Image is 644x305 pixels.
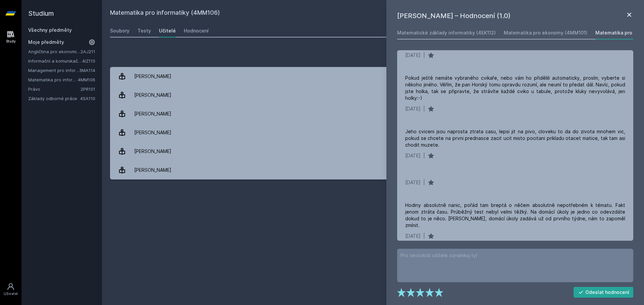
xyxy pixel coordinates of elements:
div: Testy [138,27,151,34]
div: | [423,179,425,186]
a: Uživatel [1,279,20,300]
div: [PERSON_NAME] [134,126,171,139]
a: Testy [138,24,151,37]
div: Soubory [110,27,129,34]
div: [PERSON_NAME] [134,107,171,121]
h2: Matematika pro informatiky (4MM106) [110,8,559,19]
a: 2PR101 [80,86,95,92]
div: [DATE] [405,105,421,112]
a: Učitelé [159,24,176,37]
a: 4SA110 [80,96,95,101]
a: 4IZ110 [82,58,95,64]
a: Angličtina pro ekonomická studia 1 (B2/C1) [28,48,80,55]
a: Hodnocení [184,24,209,37]
a: 4MM106 [78,77,95,82]
div: [DATE] [405,179,421,186]
div: | [423,152,425,159]
a: Všechny předměty [28,27,72,33]
div: [PERSON_NAME] [134,163,171,177]
div: [DATE] [405,52,421,59]
div: [PERSON_NAME] [134,88,171,102]
a: 3MA114 [79,68,95,73]
a: [PERSON_NAME] 10 hodnocení 5.0 [110,142,636,161]
a: Základy odborné práce [28,95,80,102]
a: Matematika pro informatiky [28,76,78,83]
a: [PERSON_NAME] 6 hodnocení 4.3 [110,104,636,123]
a: Právo [28,86,80,92]
div: Hodnocení [184,27,209,34]
a: Management pro informatiky a statistiky [28,67,79,74]
a: 2AJ211 [80,49,95,54]
div: Jeho cviceni jsou naprosta ztrata casu, lepsi jit na pivo, cloveku to da do zivota mnohem vic, po... [405,128,625,148]
div: [PERSON_NAME] [134,70,171,83]
div: Pokud ještě nemáte vybraného cvikaře, nebo vám ho přidělili automaticky, prosím, vyberte si někoh... [405,75,625,101]
a: [PERSON_NAME] 2 hodnocení 5.0 [110,161,636,179]
div: [DATE] [405,152,421,159]
a: Soubory [110,24,129,37]
a: Study [1,27,20,47]
a: [PERSON_NAME] 4 hodnocení 5.0 [110,67,636,86]
div: | [423,105,425,112]
a: [PERSON_NAME] 7 hodnocení 4.4 [110,123,636,142]
a: [PERSON_NAME] 8 hodnocení 1.0 [110,86,636,104]
div: Study [6,39,16,44]
div: Uživatel [4,291,18,296]
div: [PERSON_NAME] [134,145,171,158]
div: | [423,52,425,59]
span: Moje předměty [28,39,64,46]
div: Učitelé [159,27,176,34]
a: Informační a komunikační technologie [28,58,82,64]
